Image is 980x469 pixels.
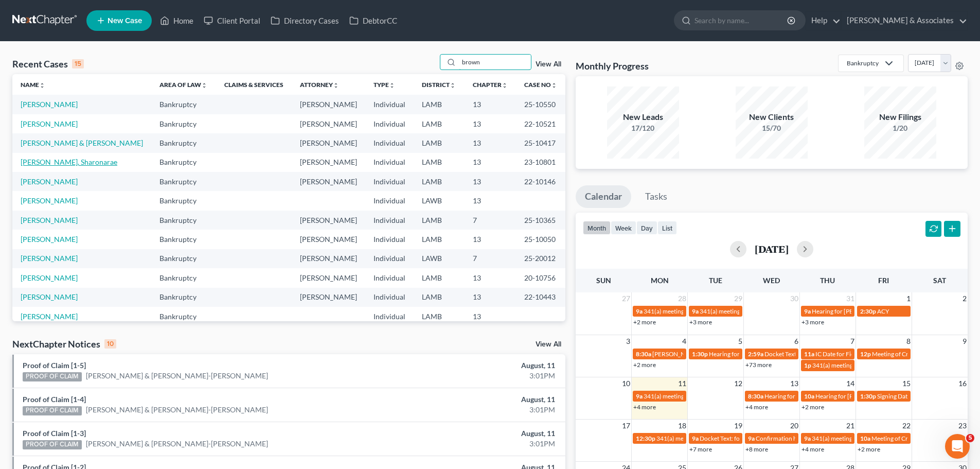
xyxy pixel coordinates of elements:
[849,335,856,348] span: 7
[860,307,876,315] span: 2:30p
[384,394,555,405] div: August, 11
[151,288,216,307] td: Bankruptcy
[692,435,699,442] span: 9a
[733,420,743,432] span: 19
[621,420,631,432] span: 17
[755,244,789,254] h2: [DATE]
[864,123,936,133] div: 1/20
[877,307,889,315] span: ACY
[151,114,216,133] td: Bankruptcy
[414,211,464,230] td: LAMB
[694,11,789,30] input: Search by name...
[864,111,936,123] div: New Filings
[344,11,402,30] a: DebtorCC
[12,338,116,350] div: NextChapter Notices
[845,292,856,305] span: 31
[625,335,631,348] span: 3
[365,172,414,191] td: Individual
[450,82,456,89] i: unfold_more
[636,307,643,315] span: 9a
[300,81,339,89] a: Attorneyunfold_more
[502,82,508,89] i: unfold_more
[621,292,631,305] span: 27
[465,268,516,287] td: 13
[607,111,679,123] div: New Leads
[860,392,876,400] span: 1:30p
[516,153,565,172] td: 23-10801
[21,216,78,224] a: [PERSON_NAME]
[23,361,86,370] a: Proof of Claim [1-5]
[677,377,687,390] span: 11
[657,221,677,235] button: list
[292,288,365,307] td: [PERSON_NAME]
[957,377,968,390] span: 16
[21,177,78,186] a: [PERSON_NAME]
[644,392,743,400] span: 341(a) meeting for [PERSON_NAME]
[677,420,687,432] span: 18
[104,339,116,349] div: 10
[576,60,649,72] h3: Monthly Progress
[763,276,780,285] span: Wed
[414,153,464,172] td: LAMB
[516,249,565,268] td: 25-20012
[365,288,414,307] td: Individual
[815,392,896,400] span: Hearing for [PERSON_NAME]
[905,292,912,305] span: 1
[292,249,365,268] td: [PERSON_NAME]
[536,341,561,348] a: View All
[516,230,565,249] td: 25-10050
[789,377,799,390] span: 13
[151,268,216,287] td: Bankruptcy
[86,439,268,449] a: [PERSON_NAME] & [PERSON_NAME]-[PERSON_NAME]
[804,307,811,315] span: 9a
[804,350,814,358] span: 11a
[365,153,414,172] td: Individual
[801,318,824,326] a: +3 more
[689,318,712,326] a: +3 more
[12,58,84,70] div: Recent Cases
[961,292,968,305] span: 2
[700,435,792,442] span: Docket Text: for [PERSON_NAME]
[151,211,216,230] td: Bankruptcy
[692,307,699,315] span: 9a
[414,95,464,114] td: LAMB
[384,439,555,449] div: 3:01PM
[652,350,717,358] span: [PERSON_NAME] - Trial
[365,268,414,287] td: Individual
[692,350,708,358] span: 1:30p
[801,445,824,453] a: +4 more
[384,371,555,381] div: 3:01PM
[465,95,516,114] td: 13
[793,335,799,348] span: 6
[384,360,555,371] div: August, 11
[365,249,414,268] td: Individual
[764,392,899,400] span: Hearing for [PERSON_NAME] & [PERSON_NAME]
[745,403,768,411] a: +4 more
[815,350,888,358] span: IC Date for Fields, Wanketa
[465,288,516,307] td: 13
[21,100,78,109] a: [PERSON_NAME]
[681,335,687,348] span: 4
[576,185,631,208] a: Calendar
[201,82,207,89] i: unfold_more
[801,403,824,411] a: +2 more
[551,82,557,89] i: unfold_more
[736,111,808,123] div: New Clients
[764,350,911,358] span: Docket Text: for [PERSON_NAME] & [PERSON_NAME]
[644,307,797,315] span: 341(a) meeting for [PERSON_NAME] & [PERSON_NAME]
[842,11,967,30] a: [PERSON_NAME] & Associates
[23,395,86,404] a: Proof of Claim [1-4]
[384,405,555,415] div: 3:01PM
[516,133,565,152] td: 25-10417
[789,292,799,305] span: 30
[516,95,565,114] td: 25-10550
[812,435,911,442] span: 341(a) meeting for [PERSON_NAME]
[159,81,207,89] a: Area of Lawunfold_more
[365,230,414,249] td: Individual
[86,371,268,381] a: [PERSON_NAME] & [PERSON_NAME]-[PERSON_NAME]
[365,114,414,133] td: Individual
[860,435,870,442] span: 10a
[611,221,636,235] button: week
[756,435,946,442] span: Confirmation hearing for Dually [PERSON_NAME] & [PERSON_NAME]
[414,133,464,152] td: LAMB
